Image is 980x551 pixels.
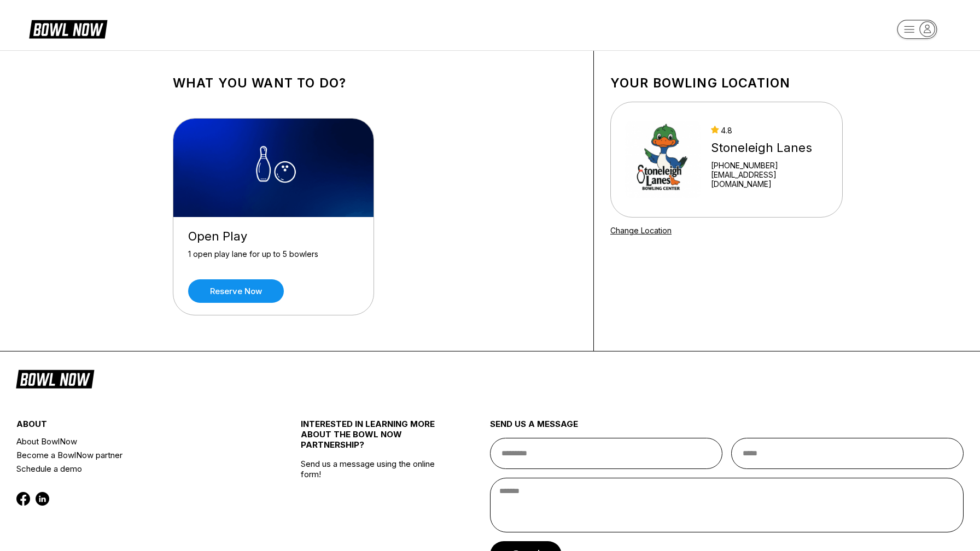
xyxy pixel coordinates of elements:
div: [PHONE_NUMBER] [711,161,828,170]
h1: Your bowling location [610,75,843,91]
div: Stoneleigh Lanes [711,140,828,155]
div: about [16,419,253,435]
div: INTERESTED IN LEARNING MORE ABOUT THE BOWL NOW PARTNERSHIP? [301,419,443,459]
div: send us a message [490,419,964,438]
a: Change Location [610,226,672,235]
div: Open Play [188,229,359,244]
a: About BowlNow [16,435,253,448]
a: Reserve now [188,279,284,303]
a: Become a BowlNow partner [16,448,253,462]
a: Schedule a demo [16,462,253,476]
div: 1 open play lane for up to 5 bowlers [188,249,359,268]
a: [EMAIL_ADDRESS][DOMAIN_NAME] [711,170,828,189]
h1: What you want to do? [173,75,577,91]
img: Open Play [173,119,375,217]
div: 4.8 [711,126,828,135]
img: Stoneleigh Lanes [625,119,701,201]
